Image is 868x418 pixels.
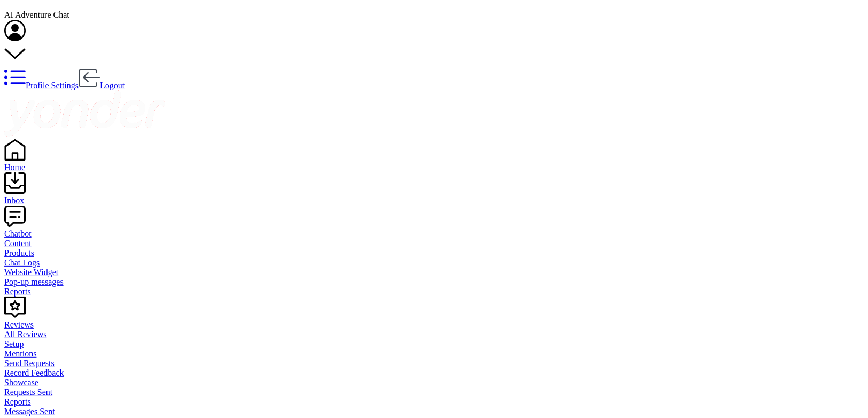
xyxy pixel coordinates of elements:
[4,268,864,277] a: Website Widget
[4,407,864,416] a: Messages Sent
[4,339,864,349] a: Setup
[4,153,864,172] a: Home
[4,368,864,378] a: Record Feedback
[4,310,864,330] a: Reviews
[4,330,864,339] a: All Reviews
[4,277,864,287] a: Pop-up messages
[4,359,864,368] a: Send Requests
[4,229,864,239] div: Chatbot
[4,186,864,206] a: Inbox
[4,397,864,407] a: Reports
[4,196,864,206] div: Inbox
[4,239,864,248] a: Content
[4,378,864,387] a: Showcase
[4,349,864,359] a: Mentions
[4,163,864,172] div: Home
[4,248,864,258] a: Products
[4,219,864,239] a: Chatbot
[79,81,125,90] a: Logout
[4,287,864,297] a: Reports
[4,258,864,268] a: Chat Logs
[4,90,165,137] img: yonder-white-logo.png
[4,10,864,20] div: AI Adventure Chat
[4,320,864,330] div: Reviews
[4,387,864,397] a: Requests Sent
[4,81,79,90] a: Profile Settings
